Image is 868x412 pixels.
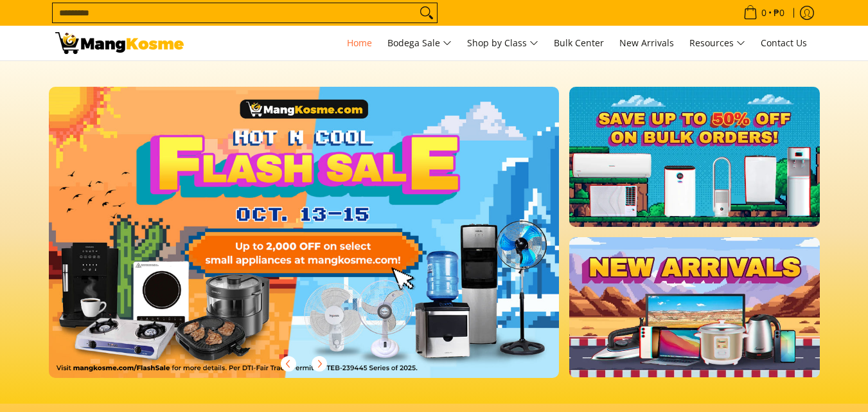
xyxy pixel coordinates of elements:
[761,37,807,49] span: Contact Us
[49,87,601,399] a: More
[613,26,680,60] a: New Arrivals
[341,26,378,60] a: Home
[740,6,788,20] span: •
[416,3,437,22] button: Search
[305,350,333,378] button: Next
[197,26,813,60] nav: Main Menu
[683,26,752,60] a: Resources
[689,35,745,51] span: Resources
[55,32,184,54] img: Mang Kosme: Your Home Appliances Warehouse Sale Partner!
[274,350,303,378] button: Previous
[754,26,813,60] a: Contact Us
[467,35,538,51] span: Shop by Class
[554,37,604,49] span: Bulk Center
[347,37,372,49] span: Home
[387,35,452,51] span: Bodega Sale
[381,26,458,60] a: Bodega Sale
[772,8,786,17] span: ₱0
[759,8,768,17] span: 0
[619,37,674,49] span: New Arrivals
[461,26,545,60] a: Shop by Class
[547,26,610,60] a: Bulk Center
